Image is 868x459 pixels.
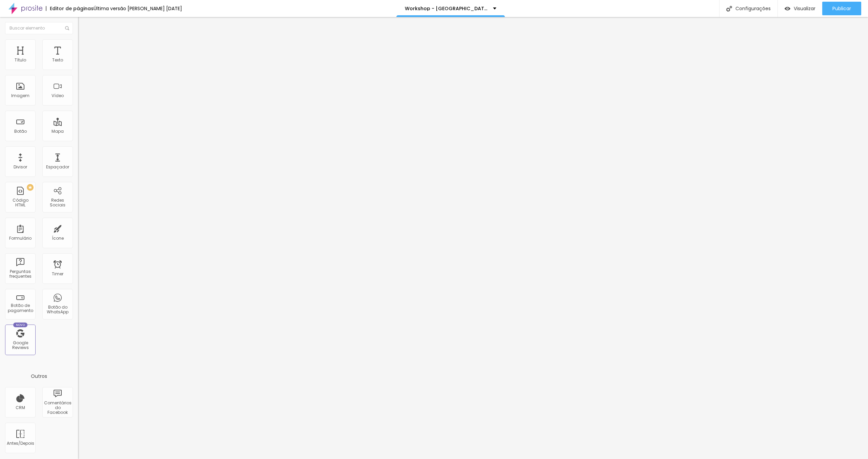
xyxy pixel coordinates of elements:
div: Timer [52,272,63,276]
input: Buscar elemento [5,22,73,34]
div: Mapa [52,129,64,134]
div: Ícone [52,236,64,241]
div: Formulário [9,236,32,241]
div: Botão de pagamento [7,303,34,313]
div: Espaçador [46,165,69,169]
div: Botão [14,129,27,134]
div: Redes Sociais [44,198,71,208]
p: Workshop - [GEOGRAPHIC_DATA] [405,6,488,11]
div: Divisor [14,165,27,169]
span: Publicar [832,6,851,11]
div: Botão do WhatsApp [44,305,71,315]
button: Publicar [822,2,861,15]
div: Novo [13,323,28,327]
div: Comentários do Facebook [44,401,71,415]
div: Imagem [11,93,29,98]
div: Texto [52,58,63,62]
iframe: Editor [78,17,868,459]
div: Vídeo [52,93,64,98]
div: Perguntas frequentes [7,269,34,279]
div: Editor de páginas [46,6,94,11]
div: Antes/Depois [7,441,34,446]
img: view-1.svg [785,6,790,12]
span: Visualizar [794,6,815,11]
div: Google Reviews [7,341,34,350]
img: Icone [726,6,732,12]
button: Visualizar [778,2,822,15]
div: Título [15,58,26,62]
div: Última versão [PERSON_NAME] [DATE] [94,6,182,11]
div: CRM [16,405,25,410]
div: Código HTML [7,198,34,208]
img: Icone [65,26,69,30]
